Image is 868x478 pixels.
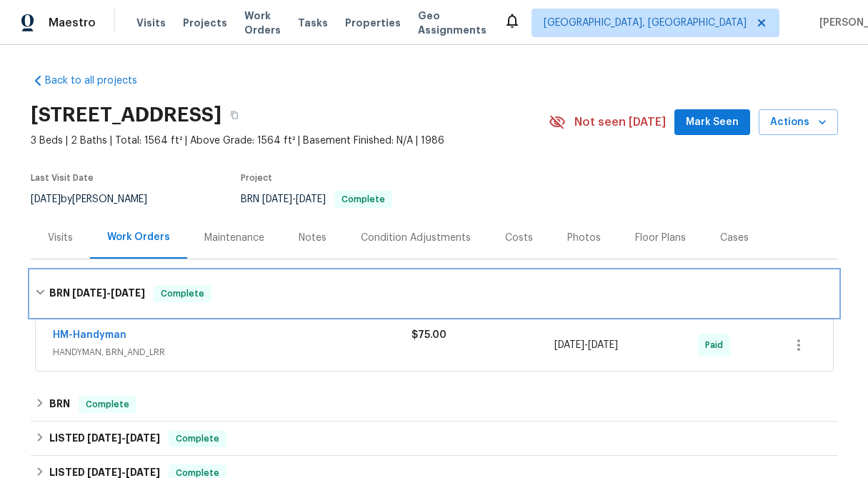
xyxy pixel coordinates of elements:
span: - [87,467,160,477]
div: BRN Complete [31,387,838,422]
span: Work Orders [244,9,281,37]
div: Cases [720,231,749,245]
span: Properties [345,16,401,30]
span: Projects [183,16,227,30]
span: $75.00 [411,330,447,340]
span: [DATE] [296,194,326,204]
span: BRN [241,194,392,204]
div: Floor Plans [635,231,686,245]
h6: BRN [49,396,70,413]
button: Actions [759,109,838,136]
span: [DATE] [126,467,160,477]
div: Photos [567,231,601,245]
span: Mark Seen [686,114,739,131]
span: [DATE] [111,288,145,298]
span: Not seen [DATE] [574,115,666,129]
span: Complete [155,287,210,301]
span: [DATE] [87,433,121,443]
div: Notes [299,231,326,245]
div: Visits [48,231,73,245]
span: - [72,288,145,298]
div: LISTED [DATE]-[DATE]Complete [31,422,838,456]
button: Copy Address [221,102,247,128]
div: Costs [505,231,533,245]
span: 3 Beds | 2 Baths | Total: 1564 ft² | Above Grade: 1564 ft² | Basement Finished: N/A | 1986 [31,134,549,148]
span: [DATE] [262,194,292,204]
h2: [STREET_ADDRESS] [31,108,221,122]
div: Condition Adjustments [361,231,471,245]
span: Tasks [298,18,328,28]
span: Actions [770,114,827,131]
div: Work Orders [107,230,170,244]
span: [GEOGRAPHIC_DATA], [GEOGRAPHIC_DATA] [544,16,747,30]
span: Visits [136,16,166,30]
span: Complete [170,432,225,446]
span: HANDYMAN, BRN_AND_LRR [53,345,411,359]
span: Geo Assignments [418,9,487,37]
button: Mark Seen [674,109,750,136]
span: Complete [80,397,135,412]
span: Paid [705,338,729,352]
div: by [PERSON_NAME] [31,191,164,208]
span: [DATE] [87,467,121,477]
span: - [554,338,618,352]
div: Maintenance [204,231,264,245]
span: Maestro [49,16,96,30]
span: Complete [336,195,391,204]
span: [DATE] [588,340,618,350]
span: Project [241,174,272,182]
span: [DATE] [126,433,160,443]
h6: BRN [49,285,145,302]
a: Back to all projects [31,74,168,88]
span: [DATE] [554,340,584,350]
h6: LISTED [49,430,160,447]
span: Last Visit Date [31,174,94,182]
a: HM-Handyman [53,330,126,340]
span: [DATE] [31,194,61,204]
span: - [262,194,326,204]
div: BRN [DATE]-[DATE]Complete [31,271,838,317]
span: [DATE] [72,288,106,298]
span: - [87,433,160,443]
